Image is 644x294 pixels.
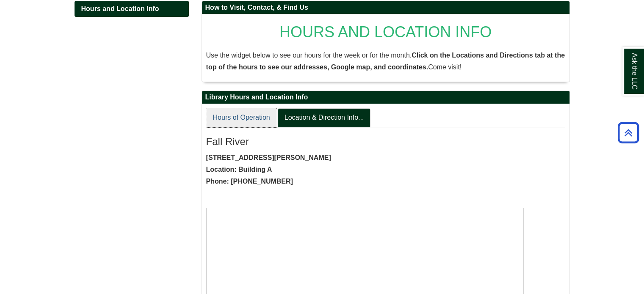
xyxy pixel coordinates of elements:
span: Hours and Location Info [81,5,159,12]
span: HOURS AND LOCATION INFO [279,23,492,41]
h3: Fall River [206,136,565,148]
a: Hours and Location Info [75,1,189,17]
span: Use the widget below to see our hours for the week or for the month. Come visit! [206,52,565,71]
h2: How to Visit, Contact, & Find Us [202,1,569,14]
a: Hours of Operation [206,108,277,127]
h2: Library Hours and Location Info [202,91,569,104]
a: Back to Top [615,127,642,138]
strong: [STREET_ADDRESS][PERSON_NAME] Location: Building A Phone: [PHONE_NUMBER] [206,154,331,185]
div: Guide Pages [75,1,189,17]
a: Location & Direction Info... [278,108,371,127]
strong: Click on the Locations and Directions tab at the top of the hours to see our addresses, Google ma... [206,52,565,71]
